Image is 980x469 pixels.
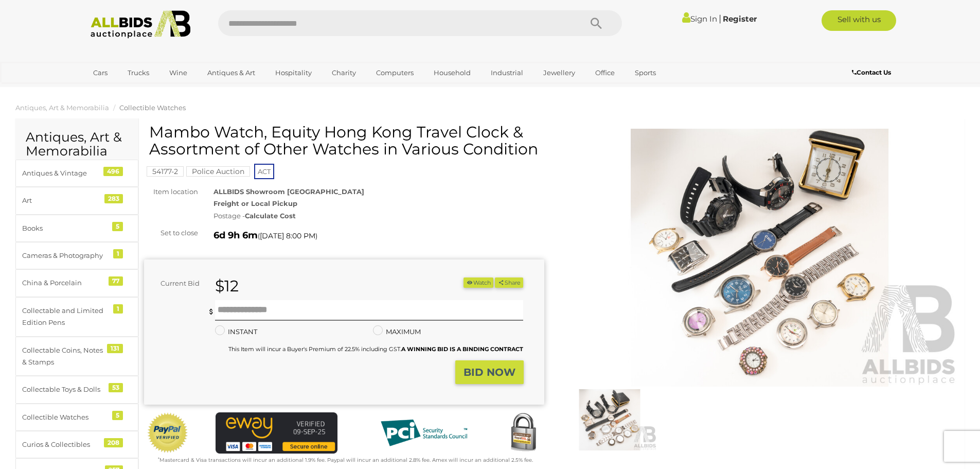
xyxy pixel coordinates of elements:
[22,195,107,206] div: Art
[112,222,123,231] div: 5
[15,431,138,458] a: Curios & Collectibles 208
[571,10,622,36] button: Search
[113,304,123,314] div: 1
[22,439,107,450] div: Curios & Collectibles
[201,64,262,81] a: Antiques & Art
[22,222,107,234] div: Books
[147,166,184,177] mark: 54177-2
[186,167,250,176] a: Police Auction
[104,438,123,447] div: 208
[15,242,138,269] a: Cameras & Photography 1
[158,457,533,463] small: Mastercard & Visa transactions will incur an additional 1.9% fee. Paypal will incur an additional...
[109,276,123,286] div: 77
[213,187,364,196] strong: ALLBIDS Showroom [GEOGRAPHIC_DATA]
[628,64,663,81] a: Sports
[22,277,107,289] div: China & Porcelain
[401,345,523,353] b: A WINNING BID IS A BINDING CONTRACT
[86,64,114,81] a: Cars
[216,412,337,453] img: eWAY Payment Gateway
[86,81,173,98] a: [GEOGRAPHIC_DATA]
[15,215,138,242] a: Books 5
[852,67,894,78] a: Contact Us
[537,64,582,81] a: Jewellery
[213,210,544,222] div: Postage -
[186,166,250,177] mark: Police Auction
[112,411,123,420] div: 5
[15,297,138,337] a: Collectable and Limited Edition Pens 1
[723,14,757,24] a: Register
[22,305,107,329] div: Collectable and Limited Edition Pens
[85,10,197,39] img: Allbids.com.au
[228,345,523,353] small: This Item will incur a Buyer's Premium of 22.5% including GST.
[15,103,109,112] a: Antiques, Art & Memorabilia
[254,164,274,179] span: ACT
[589,64,621,81] a: Office
[719,13,721,24] span: |
[372,412,475,454] img: PCI DSS compliant
[562,389,657,450] img: Mambo Watch, Equity Hong Kong Travel Clock & Assortment of Other Watches in Various Condition
[822,10,896,31] a: Sell with us
[495,277,523,288] button: Share
[136,227,206,239] div: Set to close
[22,250,107,262] div: Cameras & Photography
[560,129,960,387] img: Mambo Watch, Equity Hong Kong Travel Clock & Assortment of Other Watches in Various Condition
[22,344,107,369] div: Collectable Coins, Notes & Stamps
[104,194,123,203] div: 283
[373,326,421,338] label: MAXIMUM
[260,231,315,240] span: [DATE] 8:00 PM
[149,124,542,158] h1: Mambo Watch, Equity Hong Kong Travel Clock & Assortment of Other Watches in Various Condition
[455,360,524,385] button: BID NOW
[484,64,530,81] a: Industrial
[113,249,123,258] div: 1
[427,64,477,81] a: Household
[213,199,297,207] strong: Freight or Local Pickup
[464,366,515,378] strong: BID NOW
[26,130,128,159] h2: Antiques, Art & Memorabilia
[22,384,107,395] div: Collectable Toys & Dolls
[15,160,138,187] a: Antiques & Vintage 496
[852,68,891,76] b: Contact Us
[325,64,363,81] a: Charity
[215,276,239,296] strong: $12
[245,212,296,220] strong: Calculate Cost
[144,277,207,289] div: Current Bid
[269,64,318,81] a: Hospitality
[103,167,123,176] div: 496
[215,326,257,338] label: INSTANT
[15,404,138,431] a: Collectible Watches 5
[22,167,107,179] div: Antiques & Vintage
[464,277,493,288] li: Watch this item
[15,269,138,297] a: China & Porcelain 77
[15,376,138,403] a: Collectable Toys & Dolls 53
[369,64,420,81] a: Computers
[109,383,123,392] div: 53
[121,64,156,81] a: Trucks
[15,187,138,214] a: Art 283
[163,64,194,81] a: Wine
[22,411,107,423] div: Collectible Watches
[107,344,123,353] div: 131
[503,412,544,454] img: Secured by Rapid SSL
[682,14,717,24] a: Sign In
[258,232,317,240] span: ( )
[136,186,206,198] div: Item location
[464,277,493,288] button: Watch
[15,337,138,376] a: Collectable Coins, Notes & Stamps 131
[147,167,184,176] a: 54177-2
[213,230,258,241] strong: 6d 9h 6m
[147,412,189,454] img: Official PayPal Seal
[119,103,186,112] a: Collectible Watches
